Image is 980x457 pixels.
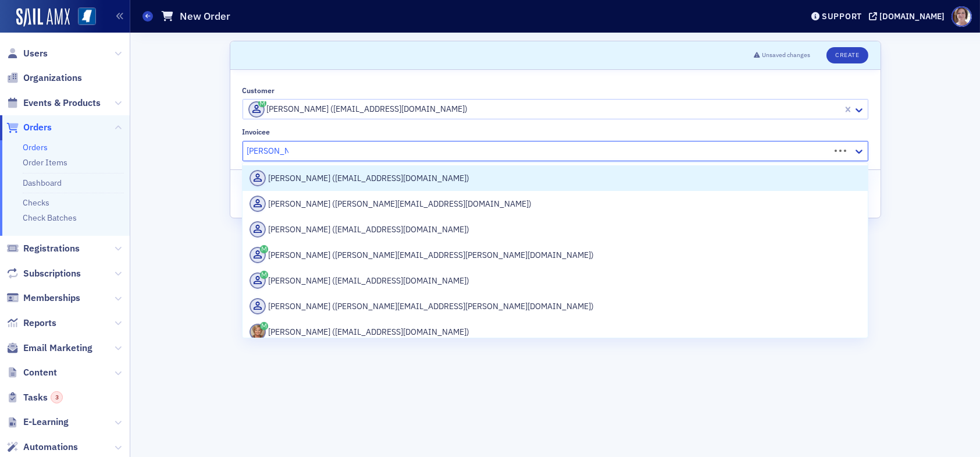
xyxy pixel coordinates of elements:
div: [PERSON_NAME] ([EMAIL_ADDRESS][DOMAIN_NAME]) [250,170,860,186]
a: Order Items [23,157,67,168]
span: Events & Products [23,97,101,109]
div: Support [822,11,862,22]
div: [PERSON_NAME] ([EMAIL_ADDRESS][DOMAIN_NAME]) [250,272,860,289]
div: [PERSON_NAME] ([PERSON_NAME][EMAIL_ADDRESS][PERSON_NAME][DOMAIN_NAME]) [250,247,860,263]
span: Content [23,366,57,379]
div: [PERSON_NAME] ([EMAIL_ADDRESS][DOMAIN_NAME]) [250,221,860,238]
a: Check Batches [23,212,77,223]
a: Reports [6,317,56,330]
a: Users [6,47,48,60]
a: Checks [23,197,49,208]
span: Memberships [23,292,80,304]
span: Automations [23,441,78,454]
span: Reports [23,317,56,330]
span: Unsaved changes [762,51,810,60]
span: E-Learning [23,416,69,428]
a: Orders [23,142,48,153]
button: Create [826,47,868,63]
span: Subscriptions [23,267,81,280]
div: 3 [51,391,63,403]
a: Automations [6,441,78,454]
div: [DOMAIN_NAME] [879,11,945,22]
span: Orders [23,121,52,134]
a: E-Learning [6,416,69,428]
span: Profile [952,6,972,27]
a: Dashboard [23,178,62,188]
span: Users [23,47,48,60]
span: Tasks [23,391,63,404]
a: Tasks3 [6,391,63,404]
a: Events & Products [6,97,101,109]
a: Email Marketing [6,342,92,355]
a: Subscriptions [6,267,81,280]
a: Memberships [6,292,80,304]
span: Email Marketing [23,342,92,355]
img: SailAMX [78,8,96,26]
a: Content [6,366,57,379]
div: Customer [243,86,275,95]
div: [PERSON_NAME] ([PERSON_NAME][EMAIL_ADDRESS][DOMAIN_NAME]) [250,196,860,212]
a: View Homepage [70,8,96,27]
a: Orders [6,121,52,134]
div: [PERSON_NAME] ([PERSON_NAME][EMAIL_ADDRESS][PERSON_NAME][DOMAIN_NAME]) [250,298,860,314]
a: Registrations [6,242,80,255]
span: Registrations [23,242,80,255]
button: [DOMAIN_NAME] [869,12,949,20]
h1: New Order [180,9,230,23]
div: [PERSON_NAME] ([EMAIL_ADDRESS][DOMAIN_NAME]) [248,101,840,118]
a: Organizations [6,72,82,84]
img: SailAMX [16,8,70,27]
div: Invoicee [243,127,270,136]
span: Organizations [23,72,82,84]
div: [PERSON_NAME] ([EMAIL_ADDRESS][DOMAIN_NAME]) [250,324,860,340]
